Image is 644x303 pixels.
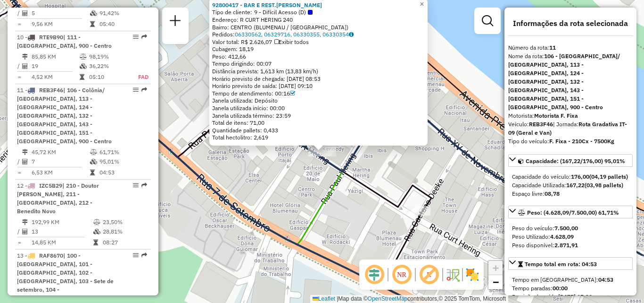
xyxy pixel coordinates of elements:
[31,238,93,247] td: 14,85 KM
[89,72,128,82] td: 05:10
[212,16,425,24] div: Endereço: R CURT HERING 240
[39,252,63,259] span: RAF8670
[93,229,100,234] i: % de utilização da cubagem
[390,263,413,286] span: Ocultar NR
[17,87,112,145] span: 11 -
[17,227,22,236] td: /
[99,9,147,18] td: 91,42%
[80,74,84,80] i: Tempo total em rota
[17,182,99,215] span: 12 -
[512,225,578,232] span: Peso do veículo:
[133,252,139,258] em: Opções
[493,276,499,288] span: −
[22,219,28,225] i: Distância Total
[558,293,592,300] strong: [DATE] 07:30
[512,276,629,284] div: Tempo em [GEOGRAPHIC_DATA]:
[22,149,28,155] i: Distância Total
[128,72,149,82] td: FAD
[571,173,589,180] strong: 176,00
[512,181,629,190] div: Capacidade Utilizada:
[337,295,338,302] span: |
[17,238,22,247] td: =
[310,295,508,303] div: Map data © contributors,© 2025 TomTom, Microsoft
[90,21,95,27] i: Tempo total em rota
[512,173,629,181] div: Capacidade do veículo:
[549,138,614,145] strong: F. Fixa - 210Cx - 7500Kg
[212,112,425,120] div: Janela utilizada término: 23:59
[313,295,335,302] a: Leaflet
[212,1,322,9] strong: 92800417 - BAR E REST.[PERSON_NAME]
[89,61,128,71] td: 36,22%
[368,295,408,302] a: OpenStreetMap
[554,225,578,232] strong: 7.500,00
[212,68,425,75] div: Distância prevista: 1,613 km (13,83 km/h)
[39,34,63,41] span: RTE9B90
[508,19,633,28] h4: Informações da rota selecionada
[31,61,79,71] td: 19
[526,157,625,164] span: Capacidade: (167,22/176,00) 95,01%
[445,267,460,282] img: Fluxo de ruas
[17,61,22,71] td: /
[589,173,628,180] strong: (04,19 pallets)
[212,127,425,134] div: Quantidade pallets: 0,433
[39,87,63,94] span: REB3F46
[141,182,147,188] em: Rota exportada
[212,119,425,127] div: Total de itens: 71,00
[545,190,560,197] strong: 08,78
[290,90,295,97] a: Com service time
[212,104,425,112] div: Janela utilizada início: 00:00
[508,120,633,137] div: Veículo:
[550,233,574,240] strong: 4.628,09
[493,262,499,274] span: +
[17,9,22,18] td: /
[212,82,425,90] div: Horário previsto de saída: [DATE] 09:10
[212,31,425,38] div: Pedidos:
[80,54,87,60] i: % de utilização do peso
[17,34,112,49] span: | 111 - [GEOGRAPHIC_DATA], 900 - Centro
[90,149,97,155] i: % de utilização do peso
[90,159,97,164] i: % de utilização da cubagem
[22,63,28,69] i: Total de Atividades
[349,32,354,37] i: Observações
[508,206,633,218] a: Peso: (4.628,09/7.500,00) 61,71%
[22,54,28,60] i: Distância Total
[418,263,440,286] span: Exibir rótulo
[508,112,633,120] div: Motorista:
[31,9,90,18] td: 5
[566,182,585,189] strong: 167,22
[363,263,386,286] span: Ocultar deslocamento
[17,87,112,145] span: | 106 - Colônia/ [GEOGRAPHIC_DATA], 113 - [GEOGRAPHIC_DATA], 124 - [GEOGRAPHIC_DATA], 132 - [GEOG...
[17,34,112,49] span: 10 -
[525,260,597,268] span: Tempo total em rota: 04:53
[527,209,619,216] span: Peso: (4.628,09/7.500,00) 61,71%
[17,72,22,82] td: =
[585,182,623,189] strong: (03,98 pallets)
[512,293,629,301] div: Previsão de saída:
[17,157,22,166] td: /
[553,285,568,292] strong: 00:00
[17,19,22,29] td: =
[141,34,147,40] em: Rota exportada
[212,9,425,16] div: Tipo de cliente:
[31,168,90,177] td: 6,53 KM
[31,147,90,157] td: 45,72 KM
[598,276,613,283] strong: 04:53
[31,157,90,166] td: 7
[89,52,128,61] td: 98,19%
[22,159,28,164] i: Total de Atividades
[99,168,147,177] td: 04:53
[508,220,633,253] div: Peso: (4.628,09/7.500,00) 61,71%
[90,170,95,175] i: Tempo total em rota
[102,227,147,236] td: 28,81%
[31,217,93,227] td: 192,99 KM
[254,9,313,16] span: 9 - Difícil Acesso (D)
[22,10,28,16] i: Total de Atividades
[31,19,90,29] td: 9,56 KM
[212,97,425,104] div: Janela utilizada: Depósito
[529,121,553,128] strong: REB3F46
[512,190,629,198] div: Espaço livre:
[133,87,139,93] em: Opções
[274,38,309,45] span: Exibir todos
[31,227,93,236] td: 13
[93,240,98,245] i: Tempo total em rota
